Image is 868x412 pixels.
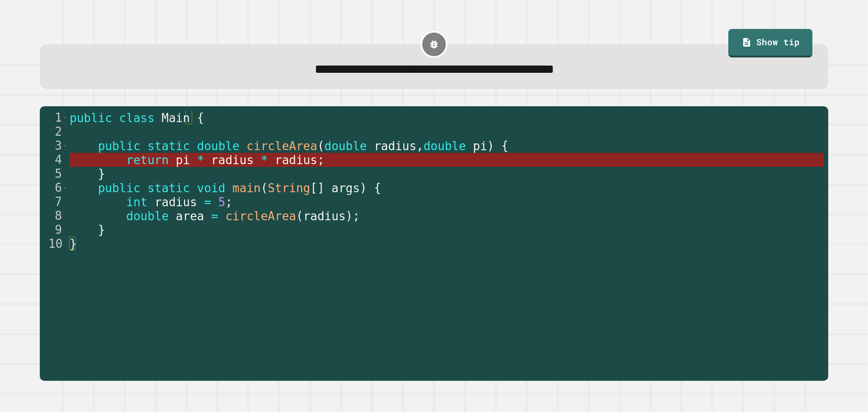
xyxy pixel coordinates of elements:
[197,139,239,153] span: double
[175,209,204,223] span: area
[154,195,197,209] span: radius
[119,111,154,125] span: class
[331,181,360,195] span: args
[40,223,68,237] div: 9
[211,209,218,223] span: =
[70,111,112,125] span: public
[40,153,68,167] div: 4
[40,111,68,125] div: 1
[62,181,67,195] span: Toggle code folding, rows 6 through 9
[728,29,812,58] a: Show tip
[246,139,317,153] span: circleArea
[161,111,190,125] span: Main
[98,139,140,153] span: public
[40,237,68,251] div: 10
[423,139,466,153] span: double
[40,167,68,181] div: 5
[147,139,190,153] span: static
[147,181,190,195] span: static
[62,111,67,125] span: Toggle code folding, rows 1 through 10
[98,181,140,195] span: public
[303,209,345,223] span: radius
[218,195,225,209] span: 5
[211,153,254,167] span: radius
[40,139,68,153] div: 3
[40,181,68,195] div: 6
[126,209,169,223] span: double
[126,195,147,209] span: int
[40,125,68,139] div: 2
[204,195,211,209] span: =
[473,139,487,153] span: pi
[40,209,68,223] div: 8
[175,153,189,167] span: pi
[126,153,169,167] span: return
[374,139,416,153] span: radius
[197,181,225,195] span: void
[40,195,68,209] div: 7
[225,209,296,223] span: circleArea
[268,181,310,195] span: String
[232,181,261,195] span: main
[62,139,67,153] span: Toggle code folding, rows 3 through 5
[324,139,367,153] span: double
[275,153,317,167] span: radius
